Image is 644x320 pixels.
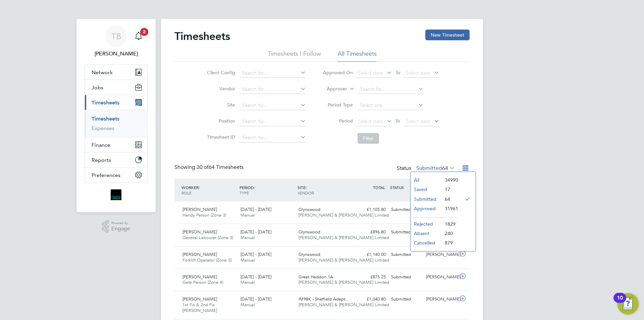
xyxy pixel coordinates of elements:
div: Submitted [388,204,423,215]
span: TOTAL [373,185,385,190]
span: 64 Timesheets [197,164,244,171]
span: Glynswood [299,229,320,235]
span: [PERSON_NAME] & [PERSON_NAME] Limited [299,257,389,263]
span: To [393,68,402,77]
a: 2 [132,26,145,47]
span: Manual [240,279,255,285]
div: Submitted [388,227,423,238]
span: [DATE] - [DATE] [240,296,271,302]
span: / [306,185,307,190]
input: Search for... [240,117,306,126]
span: [PERSON_NAME] [182,207,217,212]
span: Finance [92,142,110,148]
input: Search for... [358,85,424,94]
span: 30 of [197,164,209,171]
input: Search for... [240,85,306,94]
span: General Labourer (Zone 3) [182,235,233,240]
label: Submitted [416,165,455,172]
span: To [393,117,402,125]
li: Approved [411,204,441,213]
span: [PERSON_NAME] [182,252,217,257]
span: [DATE] - [DATE] [240,207,271,212]
span: Timesheets [92,99,119,106]
div: £1,105.80 [354,204,388,215]
label: Period [323,118,353,124]
button: Open Resource Center, 10 new notifications [617,293,639,315]
a: Expenses [92,125,114,131]
span: [PERSON_NAME] & [PERSON_NAME] Limited [299,235,389,240]
input: Search for... [240,133,306,142]
button: New Timesheet [425,30,470,40]
span: Powered by [111,220,130,226]
a: Powered byEngage [102,220,130,233]
div: £875.25 [354,272,388,283]
li: All [411,175,441,185]
label: Timesheet ID [205,134,235,140]
div: SITE [296,181,354,199]
li: Absent [411,229,441,238]
li: 240 [441,229,458,238]
span: Reports [92,157,111,163]
span: [PERSON_NAME] & [PERSON_NAME] Limited [299,279,389,285]
span: Select date [406,118,430,124]
div: WORKER [180,181,238,199]
span: [PERSON_NAME] [182,274,217,280]
h2: Timesheets [174,30,230,43]
div: Timesheets [85,110,147,137]
button: Network [85,65,147,80]
li: 879 [441,238,458,247]
label: Position [205,118,235,124]
div: [PERSON_NAME] [423,294,458,305]
nav: Main navigation [76,19,156,212]
div: Submitted [388,272,423,283]
label: Site [205,102,235,108]
span: [DATE] - [DATE] [240,274,271,280]
div: £1,140.00 [354,249,388,260]
div: PERIOD [238,181,296,199]
span: VENDOR [298,190,314,195]
div: Submitted [388,249,423,260]
li: Submitted [411,194,441,204]
button: Preferences [85,168,147,182]
span: 64 [442,165,448,172]
label: Client Config [205,70,235,76]
span: Select date [406,70,430,76]
li: Timesheets I Follow [268,50,321,62]
span: [PERSON_NAME] [182,296,217,302]
input: Search for... [240,101,306,110]
button: Finance [85,137,147,152]
li: 17 [441,185,458,194]
span: Manual [240,257,255,263]
li: 64 [441,194,458,204]
li: Saved [411,185,441,194]
div: £896.80 [354,227,388,238]
span: Tegan Bligh [85,50,148,58]
div: Showing [174,164,245,171]
span: Manual [240,235,255,240]
label: Approver [317,86,347,92]
a: TB[PERSON_NAME] [85,26,148,58]
div: [PERSON_NAME] [423,272,458,283]
span: TB [111,32,121,41]
span: TYPE [239,190,249,195]
button: Timesheets [85,95,147,110]
img: bromak-logo-retina.png [111,189,121,200]
span: [DATE] - [DATE] [240,229,271,235]
button: Jobs [85,80,147,95]
span: [PERSON_NAME] [182,229,217,235]
a: Go to home page [85,189,148,200]
li: All Timesheets [338,50,377,62]
span: Engage [111,226,130,232]
li: 31961 [441,204,458,213]
span: 1st Fix & 2nd Fix [PERSON_NAME] [182,302,217,313]
span: Select date [359,70,383,76]
label: Vendor [205,86,235,92]
div: Status [397,164,456,173]
a: Timesheets [92,116,119,122]
button: Filter [358,133,379,144]
span: [PERSON_NAME] & [PERSON_NAME] Limited [299,212,389,218]
input: Search for... [240,68,306,78]
span: 2 [140,28,148,36]
div: STATUS [388,181,423,193]
span: Jobs [92,84,103,91]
